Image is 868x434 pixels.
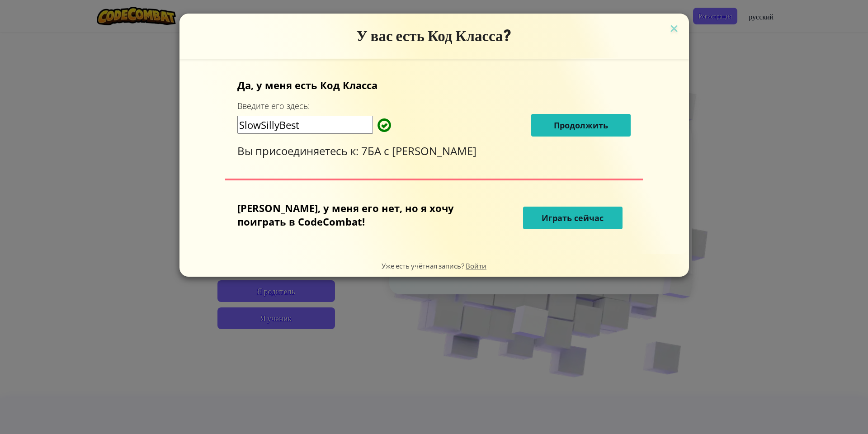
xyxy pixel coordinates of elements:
button: Играть сейчас [523,207,623,229]
span: Вы присоединяетесь к: [237,143,361,158]
span: Играть сейчас [542,212,604,223]
span: Уже есть учётная запись? [382,261,466,270]
span: с [384,143,392,158]
p: [PERSON_NAME], у меня его нет, но я хочу поиграть в CodeCombat! [237,201,469,228]
a: Войти [466,261,486,270]
span: У вас есть Код Класса? [356,27,511,45]
p: Да, у меня есть Код Класса [237,78,631,92]
img: close icon [668,23,680,36]
label: Введите его здесь: [237,100,310,112]
span: 7БА [361,143,384,158]
button: Продолжить [531,114,631,137]
span: Продолжить [554,120,608,131]
span: [PERSON_NAME] [392,143,476,158]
